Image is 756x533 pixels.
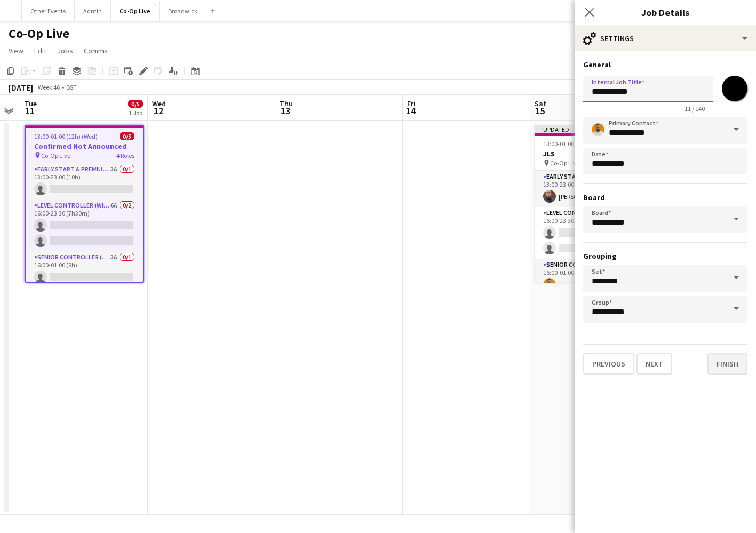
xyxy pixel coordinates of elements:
[57,46,73,55] span: Jobs
[535,125,654,283] app-job-card: Updated13:00-01:00 (12h) (Sun)3/5JLS Co-Op Live4 RolesEarly Start & Premium Controller (with CCTV...
[120,132,134,140] span: 0/5
[278,105,293,117] span: 13
[9,82,33,93] div: [DATE]
[79,44,112,58] a: Comms
[35,83,62,91] span: Week 46
[22,1,75,21] button: Other Events
[26,163,143,200] app-card-role: Early Start & Premium Controller (with CCTV)3A0/113:00-23:00 (10h)
[535,259,654,295] app-card-role: Senior Controller (CCTV)3A1/116:00-01:00 (9h)[PERSON_NAME]
[9,46,23,55] span: View
[34,132,98,140] span: 13:00-01:00 (12h) (Wed)
[25,99,37,108] span: Tue
[535,99,546,108] span: Sat
[583,193,747,202] h3: Board
[34,46,46,55] span: Edit
[26,200,143,251] app-card-role: Level Controller (with CCTV)6A0/216:00-23:30 (7h30m)
[636,353,672,375] button: Next
[128,100,143,108] span: 0/5
[129,109,142,117] div: 1 Job
[26,141,143,151] h3: Confirmed Not Announced
[583,251,747,261] h3: Grouping
[550,159,579,167] span: Co-Op Live
[535,125,654,133] div: Updated
[53,44,77,58] a: Jobs
[26,251,143,288] app-card-role: Senior Controller (CCTV)3A0/116:00-01:00 (9h)
[676,105,713,113] span: 11 / 140
[111,1,160,21] button: Co-Op Live
[30,44,51,58] a: Edit
[575,5,756,19] h3: Job Details
[23,105,37,117] span: 11
[405,105,416,117] span: 14
[280,99,293,108] span: Thu
[407,99,416,108] span: Fri
[9,26,69,42] h1: Co-Op Live
[84,46,108,55] span: Comms
[583,60,747,69] h3: General
[116,152,134,160] span: 4 Roles
[4,44,28,58] a: View
[535,149,654,158] h3: JLS
[543,140,606,148] span: 13:00-01:00 (12h) (Sun)
[66,83,77,91] div: BST
[533,105,546,117] span: 15
[575,26,756,51] div: Settings
[152,99,166,108] span: Wed
[75,1,111,21] button: Admin
[160,1,206,21] button: Broadwick
[41,152,70,160] span: Co-Op Live
[25,125,144,283] app-job-card: 13:00-01:00 (12h) (Wed)0/5Confirmed Not Announced Co-Op Live4 RolesEarly Start & Premium Controll...
[583,353,634,375] button: Previous
[535,171,654,207] app-card-role: Early Start & Premium Controller (with CCTV)2A1/113:00-23:00 (10h)[PERSON_NAME]
[150,105,166,117] span: 12
[535,207,654,259] app-card-role: Level Controller (with CCTV)8A0/216:00-23:30 (7h30m)
[707,353,747,375] button: Finish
